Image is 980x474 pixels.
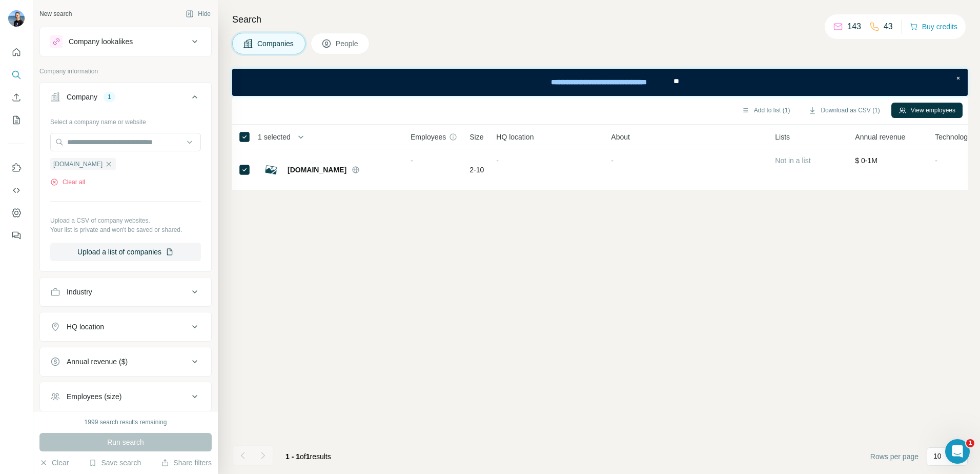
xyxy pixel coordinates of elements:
[910,19,957,34] button: Buy credits
[288,165,346,175] span: [DOMAIN_NAME]
[8,88,25,107] button: Enrich CSV
[104,92,115,102] div: 1
[40,280,211,304] button: Industry
[300,452,306,461] span: of
[50,216,201,225] p: Upload a CSV of company websites.
[232,12,968,27] h4: Search
[8,111,25,129] button: My lists
[945,439,970,464] iframe: Intercom live chat
[8,43,25,62] button: Quick start
[40,384,211,409] button: Employees (size)
[85,418,167,427] div: 1999 search results remaining
[847,21,861,33] p: 143
[67,322,104,332] div: HQ location
[67,391,121,402] div: Employees (size)
[496,132,534,142] span: HQ location
[8,10,25,27] img: Avatar
[263,162,279,178] img: Logo of mitrefinch.uk
[39,67,212,76] p: Company information
[801,103,887,118] button: Download as CSV (1)
[39,9,72,18] div: New search
[232,69,968,96] iframe: Banner
[40,314,211,339] button: HQ location
[89,458,141,468] button: Save search
[69,36,133,47] div: Company lookalikes
[50,243,201,261] button: Upload a list of companies
[50,225,201,234] p: Your list is private and won't be saved or shared.
[933,451,942,461] p: 10
[775,156,810,165] span: Not in a list
[285,452,300,461] span: 1 - 1
[67,357,128,367] div: Annual revenue ($)
[161,458,212,468] button: Share filters
[67,287,92,297] div: Industry
[411,132,446,142] span: Employees
[611,132,630,142] span: About
[50,113,201,127] div: Select a company name or website
[469,165,484,175] span: 2-10
[40,29,211,54] button: Company lookalikes
[611,156,614,165] span: -
[884,21,893,33] p: 43
[50,177,85,187] button: Clear all
[67,92,97,102] div: Company
[966,439,974,447] span: 1
[935,156,937,165] span: -
[411,156,413,165] span: -
[178,6,218,22] button: Hide
[258,132,291,142] span: 1 selected
[306,452,310,461] span: 1
[8,226,25,245] button: Feedback
[855,156,877,165] span: $ 0-1M
[257,38,295,49] span: Companies
[40,85,211,113] button: Company1
[53,160,103,169] span: [DOMAIN_NAME]
[734,103,798,118] button: Add to list (1)
[8,66,25,84] button: Search
[855,132,905,142] span: Annual revenue
[469,132,483,142] span: Size
[39,458,69,468] button: Clear
[870,451,918,462] span: Rows per page
[8,159,25,177] button: Use Surfe on LinkedIn
[496,156,499,165] span: -
[8,204,25,222] button: Dashboard
[935,132,977,142] span: Technologies
[285,452,331,461] span: results
[336,38,359,49] span: People
[891,103,963,118] button: View employees
[40,349,211,374] button: Annual revenue ($)
[8,181,25,200] button: Use Surfe API
[775,132,790,142] span: Lists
